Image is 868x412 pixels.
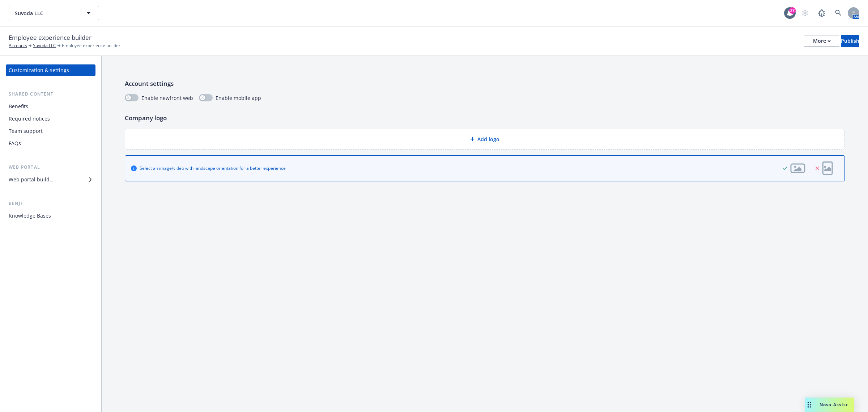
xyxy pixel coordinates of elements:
div: Required notices [9,113,50,125]
div: More [813,35,831,46]
span: Employee experience builder [9,33,92,42]
div: Select an image/video with landscape orientation for a better experience [140,165,286,171]
a: Start snowing [798,6,812,20]
button: Suvoda LLC [9,6,99,20]
span: Employee experience builder [62,42,120,49]
a: Knowledge Bases [6,210,95,222]
div: Drag to move [805,398,814,412]
div: 27 [789,7,796,14]
a: Benefits [6,101,95,112]
a: Accounts [9,42,27,49]
a: Suvoda LLC [33,42,56,49]
div: Knowledge Bases [9,210,51,222]
button: Publish [841,35,859,47]
div: Add logo [125,129,845,150]
span: Add logo [477,135,499,143]
a: Search [831,6,846,20]
span: Enable mobile app [216,94,261,102]
div: Benji [6,200,95,207]
div: Customization & settings [9,64,69,76]
a: Report a Bug [814,6,829,20]
div: FAQs [9,138,21,149]
a: FAQs [6,138,95,149]
div: Benefits [9,101,28,112]
button: More [804,35,839,47]
span: Suvoda LLC [15,9,77,17]
a: Web portal builder [6,174,95,185]
button: Nova Assist [805,398,854,412]
span: Enable newfront web [141,94,193,102]
a: Required notices [6,113,95,125]
div: Web portal [6,164,95,171]
p: Company logo [125,113,845,123]
p: Account settings [125,79,845,88]
a: Team support [6,125,95,137]
a: Customization & settings [6,64,95,76]
div: Team support [9,125,43,137]
div: Shared content [6,91,95,98]
div: Web portal builder [9,174,54,185]
span: Nova Assist [820,402,848,408]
